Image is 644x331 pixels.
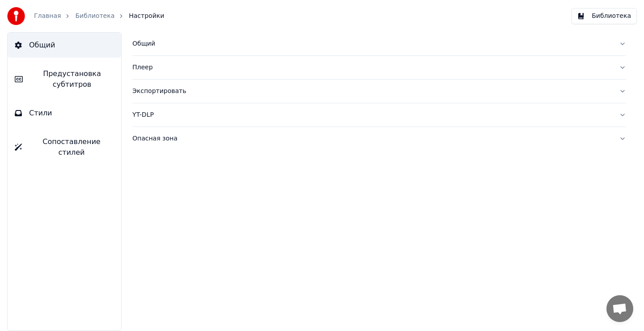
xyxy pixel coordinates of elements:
[8,33,121,58] button: Общий
[29,108,52,119] span: Стили
[606,295,633,322] div: Открытый чат
[132,63,612,72] div: Плеер
[7,7,25,25] img: youka
[132,127,626,150] button: Опасная зона
[132,39,612,48] div: Общий
[29,136,114,158] span: Сопоставление стилей
[132,134,612,143] div: Опасная зона
[8,129,121,165] button: Сопоставление стилей
[132,110,612,119] div: YT-DLP
[34,12,61,21] a: Главная
[132,56,626,79] button: Плеер
[75,12,114,21] a: Библиотека
[8,101,121,126] button: Стили
[129,12,164,21] span: Настройки
[132,32,626,55] button: Общий
[34,12,164,21] nav: breadcrumb
[132,80,626,103] button: Экспортировать
[572,8,637,24] button: Библиотека
[132,103,626,127] button: YT-DLP
[30,68,114,90] span: Предустановка субтитров
[29,40,55,51] span: Общий
[8,61,121,97] button: Предустановка субтитров
[132,87,612,96] div: Экспортировать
